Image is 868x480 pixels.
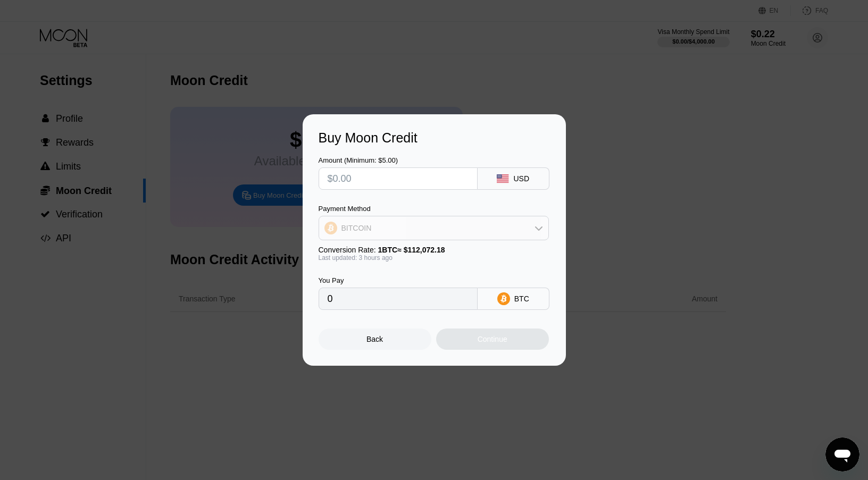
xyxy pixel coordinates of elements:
[319,156,478,164] div: Amount (Minimum: $5.00)
[341,224,372,232] div: BITCOIN
[513,174,529,183] div: USD
[319,254,549,262] div: Last updated: 3 hours ago
[825,437,859,471] iframe: Pulsante per aprire la finestra di messaggistica, conversazione in corso
[319,217,548,239] div: BITCOIN
[378,246,445,254] span: 1 BTC ≈ $112,072.18
[328,168,469,189] input: $0.00
[366,335,383,343] div: Back
[319,246,549,254] div: Conversion Rate:
[319,276,478,284] div: You Pay
[319,205,549,213] div: Payment Method
[319,130,550,146] div: Buy Moon Credit
[319,329,431,350] div: Back
[514,294,529,303] div: BTC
